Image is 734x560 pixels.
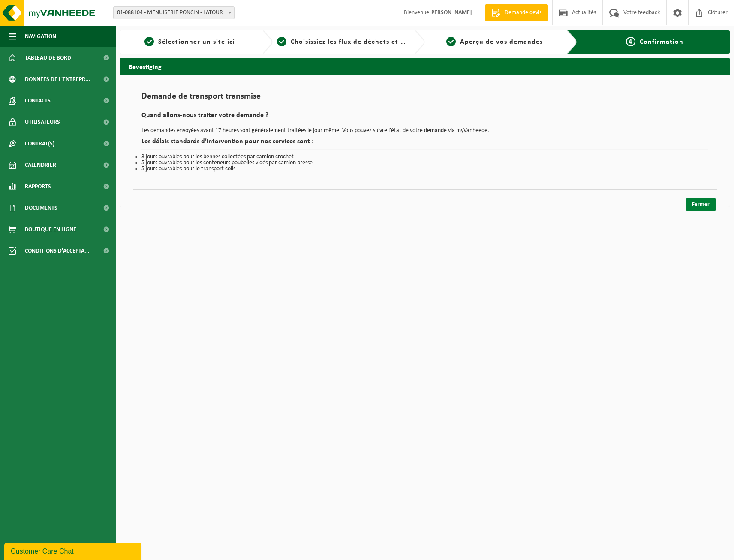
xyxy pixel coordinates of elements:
span: Demande devis [502,9,544,17]
h2: Bevestiging [120,58,730,75]
span: Tableau de bord [25,47,71,69]
span: 3 [446,37,456,46]
span: Navigation [25,26,56,47]
a: Demande devis [485,4,548,21]
span: Choisissiez les flux de déchets et récipients [291,39,433,45]
span: 01-088104 - MENUISERIE PONCIN - LATOUR [114,7,234,19]
span: Aperçu de vos demandes [460,39,543,45]
span: Données de l'entrepr... [25,69,90,90]
iframe: chat widget [4,541,143,560]
li: 5 jours ouvrables pour les conteneurs poubelles vidés par camion presse [141,160,708,166]
p: Les demandes envoyées avant 17 heures sont généralement traitées le jour même. Vous pouvez suivre... [141,128,708,134]
span: Rapports [25,176,51,197]
strong: [PERSON_NAME] [429,9,472,16]
span: 01-088104 - MENUISERIE PONCIN - LATOUR [113,6,235,19]
span: 4 [626,37,635,46]
a: 2Choisissiez les flux de déchets et récipients [277,37,408,47]
span: 1 [144,37,154,46]
a: 1Sélectionner un site ici [124,37,256,47]
a: Fermer [686,198,716,211]
h2: Les délais standards d’intervention pour nos services sont : [141,138,708,150]
h2: Quand allons-nous traiter votre demande ? [141,112,708,123]
span: Sélectionner un site ici [158,39,235,45]
span: Conditions d'accepta... [25,240,90,262]
h1: Demande de transport transmise [141,92,708,105]
span: Contrat(s) [25,133,54,154]
span: Calendrier [25,154,56,176]
span: Boutique en ligne [25,219,76,240]
span: Utilisateurs [25,111,60,133]
span: Confirmation [640,39,683,45]
li: 5 jours ouvrables pour le transport colis [141,166,708,172]
li: 3 jours ouvrables pour les bennes collectées par camion crochet [141,154,708,160]
span: Contacts [25,90,51,111]
a: 3Aperçu de vos demandes [429,37,560,47]
span: 2 [277,37,286,46]
span: Documents [25,197,57,219]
